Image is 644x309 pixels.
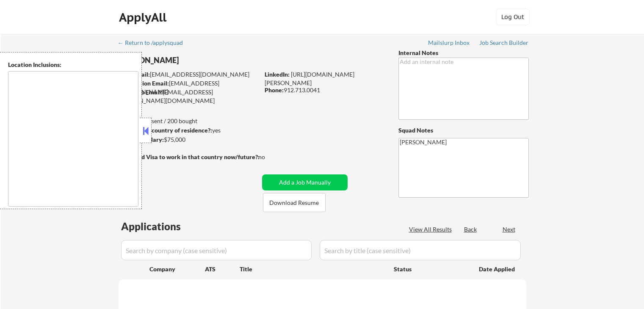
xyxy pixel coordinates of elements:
[428,39,470,48] a: Mailslurp Inbox
[205,265,240,273] div: ATS
[320,240,521,260] input: Search by title (case sensitive)
[149,265,205,273] div: Company
[8,61,138,69] div: Location Inclusions:
[262,174,348,190] button: Add a Job Manually
[118,40,191,46] div: ← Return to /applysquad
[119,79,259,96] div: [EMAIL_ADDRESS][DOMAIN_NAME]
[118,127,212,134] strong: Can work in country of residence?:
[479,40,529,46] div: Job Search Builder
[503,225,516,234] div: Next
[119,55,293,66] div: [PERSON_NAME]
[121,240,312,260] input: Search by company (case sensitive)
[398,126,529,135] div: Squad Notes
[398,49,529,57] div: Internal Notes
[118,135,259,144] div: $75,000
[258,153,282,161] div: no
[265,86,384,94] div: 912.713.0041
[409,225,454,234] div: View All Results
[428,40,470,46] div: Mailslurp Inbox
[496,8,530,25] button: Log Out
[479,265,516,273] div: Date Applied
[119,10,169,25] div: ApplyAll
[119,70,259,79] div: [EMAIL_ADDRESS][DOMAIN_NAME]
[240,265,386,273] div: Title
[265,86,284,94] strong: Phone:
[464,225,478,234] div: Back
[118,39,191,48] a: ← Return to /applysquad
[121,221,205,232] div: Applications
[119,88,259,105] div: [EMAIL_ADDRESS][PERSON_NAME][DOMAIN_NAME]
[265,71,354,86] a: [URL][DOMAIN_NAME][PERSON_NAME]
[265,71,290,78] strong: LinkedIn:
[394,261,467,276] div: Status
[119,153,260,160] strong: Will need Visa to work in that country now/future?:
[263,193,326,212] button: Download Resume
[118,117,259,125] div: 140 sent / 200 bought
[118,126,257,135] div: yes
